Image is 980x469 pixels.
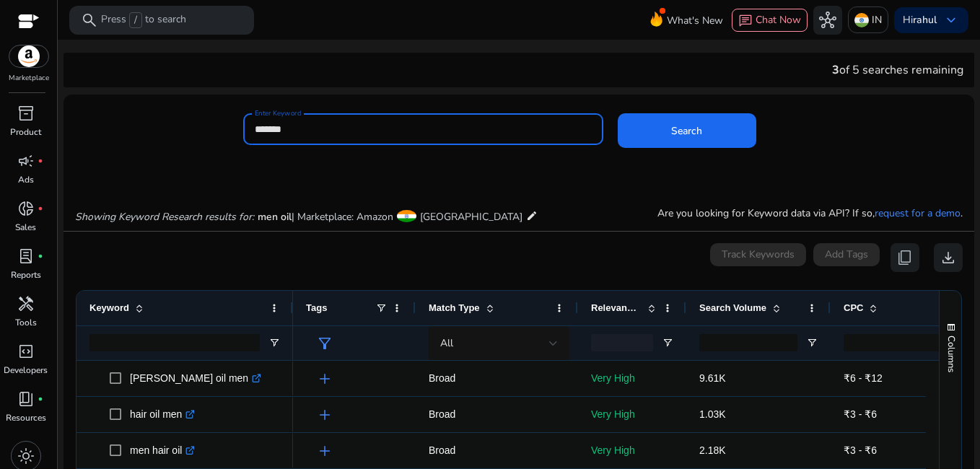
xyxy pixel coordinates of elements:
span: add [316,442,333,460]
span: 1.03K [699,408,726,420]
span: inventory_2 [17,105,35,122]
span: 2.18K [699,444,726,456]
span: search [81,12,98,29]
mat-icon: edit [526,207,538,224]
span: hub [819,12,836,29]
p: Broad [429,436,565,465]
span: light_mode [17,447,35,465]
button: Open Filter Menu [268,337,280,349]
p: Hi [903,15,937,25]
img: amazon.svg [9,45,48,67]
p: IN [872,7,882,32]
span: fiber_manual_record [38,253,43,259]
p: Are you looking for Keyword data via API? If so, . [657,206,963,221]
span: ₹6 - ₹12 [844,372,883,384]
span: book_4 [17,390,35,408]
p: Marketplace [9,73,49,84]
p: Very High [591,364,673,393]
span: [GEOGRAPHIC_DATA] [420,210,522,224]
span: fiber_manual_record [38,206,43,211]
span: lab_profile [17,247,35,265]
p: [PERSON_NAME] oil men [130,364,261,393]
button: chatChat Now [732,9,808,32]
span: handyman [17,295,35,312]
span: ₹3 - ₹6 [844,444,877,456]
p: Very High [591,400,673,429]
span: What's New [667,8,723,33]
b: rahul [913,13,937,27]
span: filter_alt [316,335,333,352]
span: All [440,336,453,350]
button: Open Filter Menu [806,337,818,349]
p: Broad [429,400,565,429]
span: 3 [832,62,839,78]
p: Product [10,126,41,139]
span: chat [738,14,753,28]
span: Search [671,123,702,139]
span: Relevance Score [591,302,642,313]
span: fiber_manual_record [38,396,43,402]
p: men hair oil [130,436,195,465]
span: Keyword [89,302,129,313]
span: Search Volume [699,302,766,313]
span: | Marketplace: Amazon [292,210,393,224]
span: Columns [945,336,958,372]
span: keyboard_arrow_down [942,12,960,29]
span: code_blocks [17,343,35,360]
span: Tags [306,302,327,313]
p: Tools [15,316,37,329]
input: CPC Filter Input [844,334,942,351]
span: / [129,12,142,28]
span: men oil [258,210,292,224]
span: 9.61K [699,372,726,384]
span: ₹3 - ₹6 [844,408,877,420]
p: Resources [6,411,46,424]
span: campaign [17,152,35,170]
p: Broad [429,364,565,393]
input: Search Volume Filter Input [699,334,797,351]
span: Match Type [429,302,480,313]
input: Keyword Filter Input [89,334,260,351]
p: Sales [15,221,36,234]
span: fiber_manual_record [38,158,43,164]
button: download [934,243,963,272]
button: Search [618,113,756,148]
a: request for a demo [875,206,961,220]
p: Very High [591,436,673,465]
p: Ads [18,173,34,186]
button: Open Filter Menu [662,337,673,349]
mat-label: Enter Keyword [255,108,301,118]
span: add [316,370,333,387]
span: download [940,249,957,266]
p: Developers [4,364,48,377]
p: hair oil men [130,400,195,429]
span: donut_small [17,200,35,217]
span: CPC [844,302,863,313]
p: Press to search [101,12,186,28]
div: of 5 searches remaining [832,61,963,79]
button: hub [813,6,842,35]
span: add [316,406,333,424]
img: in.svg [854,13,869,27]
p: Reports [11,268,41,281]
span: Chat Now [756,13,801,27]
i: Showing Keyword Research results for: [75,210,254,224]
